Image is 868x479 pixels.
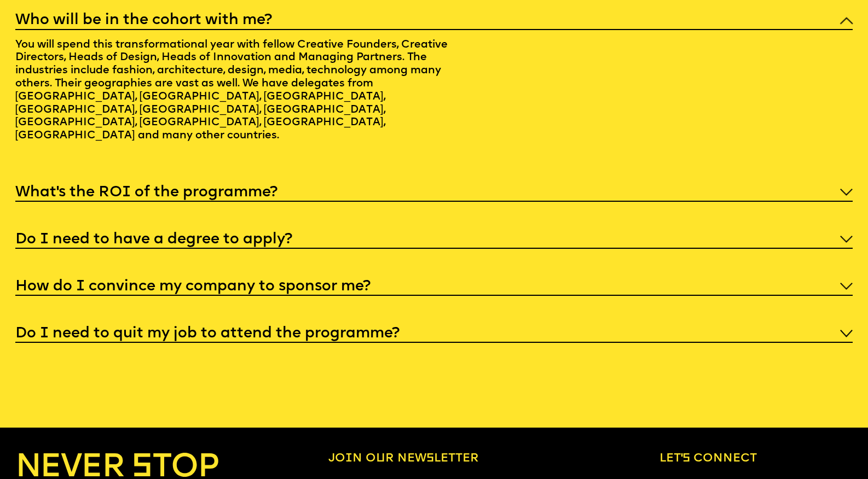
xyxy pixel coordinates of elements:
[15,15,272,26] h5: Who will be in the cohort with me?
[15,30,454,155] p: You will spend this transformational year with fellow Creative Founders, Creative Directors, Head...
[15,281,371,292] h5: How do I convince my company to sponsor me?
[15,234,292,245] h5: Do I need to have a degree to apply?
[659,452,853,466] h6: Let’s connect
[328,452,569,466] h6: Join our newsletter
[15,328,400,339] h5: Do I need to quit my job to attend the programme?
[15,187,277,198] h5: What’s the ROI of the programme?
